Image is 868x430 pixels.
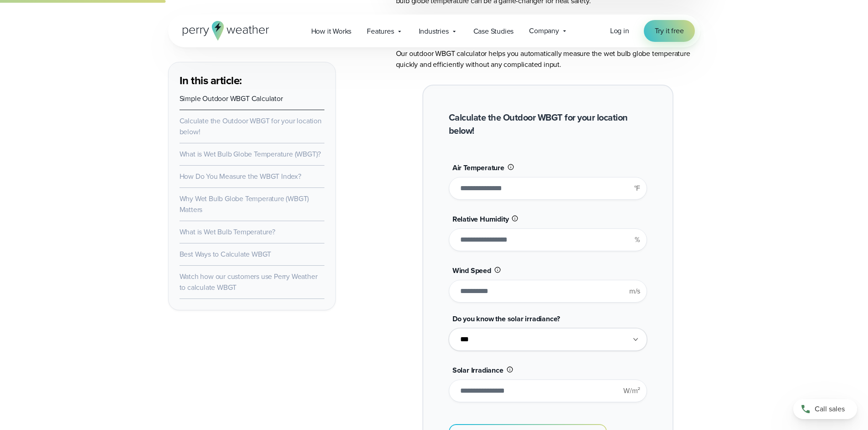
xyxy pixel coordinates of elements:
[473,26,514,37] span: Case Studies
[655,25,684,36] span: Try it free
[180,227,275,237] a: What is Wet Bulb Temperature?
[610,25,629,36] span: Log in
[452,265,491,276] span: Wind Speed
[452,162,504,173] span: Air Temperature
[449,111,647,137] h2: Calculate the Outdoor WBGT for your location below!
[180,171,301,182] a: How Do You Measure the WBGT Index?
[644,20,695,42] a: Try it free
[815,404,845,415] span: Call sales
[452,365,503,375] span: Solar Irradiance
[396,48,700,70] p: Our outdoor WBGT calculator helps you automatically measure the wet bulb globe temperature quickl...
[180,149,321,159] a: What is Wet Bulb Globe Temperature (WBGT)?
[610,25,629,36] a: Log in
[180,271,318,293] a: Watch how our customers use Perry Weather to calculate WBGT
[303,22,360,40] a: How it Works
[180,73,324,88] h3: In this article:
[529,25,559,36] span: Company
[452,314,560,324] span: Do you know the solar irradiance?
[180,249,272,259] a: Best Ways to Calculate WBGT
[180,116,322,137] a: Calculate the Outdoor WBGT for your location below!
[452,214,509,224] span: Relative Humidity
[180,93,283,104] a: Simple Outdoor WBGT Calculator
[466,22,522,40] a: Case Studies
[419,26,449,37] span: Industries
[311,26,352,37] span: How it Works
[180,193,309,215] a: Why Wet Bulb Globe Temperature (WBGT) Matters
[367,26,394,37] span: Features
[793,399,857,419] a: Call sales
